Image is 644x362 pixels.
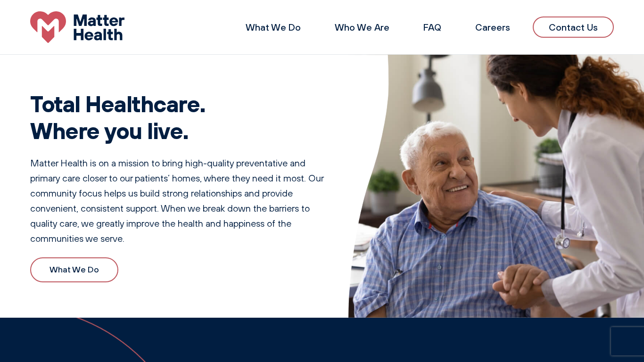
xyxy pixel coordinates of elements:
[30,257,118,282] a: What We Do
[423,21,441,33] a: FAQ
[335,21,389,33] a: Who We Are
[246,21,301,33] a: What We Do
[475,21,510,33] a: Careers
[30,90,326,144] h1: Total Healthcare. Where you live.
[533,16,614,38] a: Contact Us
[30,156,326,246] p: Matter Health is on a mission to bring high-quality preventative and primary care closer to our p...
